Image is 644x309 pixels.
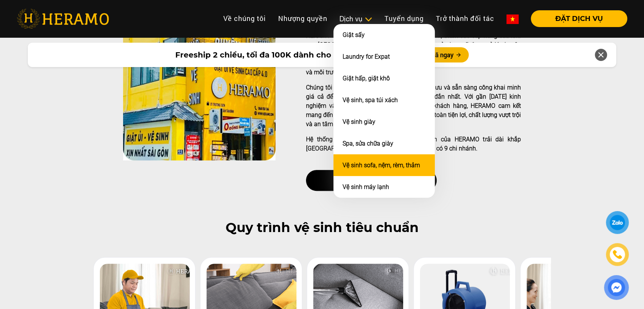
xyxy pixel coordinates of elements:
img: subToggleIcon [364,16,372,23]
button: nhận tư vấn ngay [306,170,437,191]
img: heramo-quality-banner [123,8,276,160]
h2: Quy trình vệ sinh tiêu chuẩn [17,220,627,235]
a: Spa, sửa chữa giày [343,140,393,147]
a: Giặt hấp, giặt khô [343,75,390,82]
div: Dịch vụ [340,14,372,24]
img: heramo-logo.png [17,9,109,29]
a: Về chúng tôi [217,10,272,27]
a: Nhượng quyền [272,10,333,27]
p: Chúng tôi luôn đưa ra các giải pháp vệ sinh tối ưu và sẵn sàng công khai minh giá cả để khách hàn... [306,83,521,129]
img: vn-flag.png [506,14,519,24]
a: Vệ sinh, spa túi xách [343,96,398,104]
a: Vệ sinh máy lạnh [343,183,389,191]
a: Vệ sinh sofa, nệm, rèm, thảm [343,162,420,169]
a: phone-icon [607,244,628,265]
img: phone-icon [613,250,622,259]
a: Laundry for Expat [343,53,390,60]
a: Giặt sấy [343,31,365,38]
p: Hệ thống chuỗi cửa hàng và nhượng quyền của HERAMO trải dài khắp [GEOGRAPHIC_DATA]. [PERSON_NAME]... [306,135,521,153]
a: Vệ sinh giày [343,118,375,125]
button: ĐẶT DỊCH VỤ [531,10,627,27]
span: Freeship 2 chiều, tối đa 100K dành cho khách hàng mới [175,49,399,61]
a: ĐẶT DỊCH VỤ [525,15,627,22]
a: Tuyển dụng [378,10,430,27]
a: Trở thành đối tác [430,10,500,27]
button: Nhận mã ngay [408,47,469,62]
